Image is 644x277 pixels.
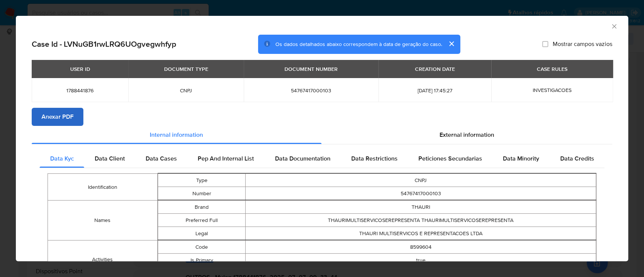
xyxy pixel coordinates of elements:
div: CASE RULES [532,63,572,75]
td: 54767417000103 [246,187,596,200]
td: THAURI [246,200,596,214]
span: Data Client [95,154,125,163]
span: Data Credits [560,154,594,163]
div: closure-recommendation-modal [16,16,628,261]
span: Data Documentation [275,154,330,163]
td: Preferred Full [158,214,245,227]
span: Data Kyc [50,154,74,163]
td: Names [48,200,158,240]
button: cerrar [442,35,460,53]
div: Detailed internal info [40,150,604,168]
span: Data Cases [146,154,177,163]
span: Internal information [150,130,203,139]
div: CREATION DATE [410,63,459,75]
span: CNPJ [137,87,235,94]
td: 8599604 [246,240,596,254]
div: USER ID [66,63,95,75]
div: Detailed info [32,126,612,144]
span: External information [440,130,494,139]
span: Data Restrictions [351,154,398,163]
span: INVESTIGACOES [533,86,572,94]
h2: Case Id - LVNuGB1rwLRQ6UOgvegwhfyp [32,39,176,49]
td: Type [158,174,245,187]
div: DOCUMENT NUMBER [280,63,342,75]
span: 54767417000103 [253,87,369,94]
td: Brand [158,200,245,214]
td: CNPJ [246,174,596,187]
button: Fechar a janela [610,23,617,29]
td: THAURI MULTISERVICOS E REPRESENTACOES LTDA [246,227,596,240]
td: true [246,254,596,267]
span: 1788441876 [41,87,119,94]
td: Legal [158,227,245,240]
span: [DATE] 17:45:27 [387,87,482,94]
div: DOCUMENT TYPE [160,63,213,75]
span: Pep And Internal List [198,154,254,163]
button: Anexar PDF [32,108,83,126]
span: Data Minority [503,154,539,163]
td: Identification [48,174,158,200]
input: Mostrar campos vazios [542,41,548,47]
span: Os dados detalhados abaixo correspondem à data de geração do caso. [275,40,442,48]
td: Code [158,240,245,254]
span: Anexar PDF [41,109,74,125]
span: Mostrar campos vazios [553,40,612,48]
td: Number [158,187,245,200]
td: THAURIMULTISERVICOSEREPRESENTA THAURIMULTISERVICOSEREPRESENTA [246,214,596,227]
td: Is Primary [158,254,245,267]
span: Peticiones Secundarias [418,154,482,163]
